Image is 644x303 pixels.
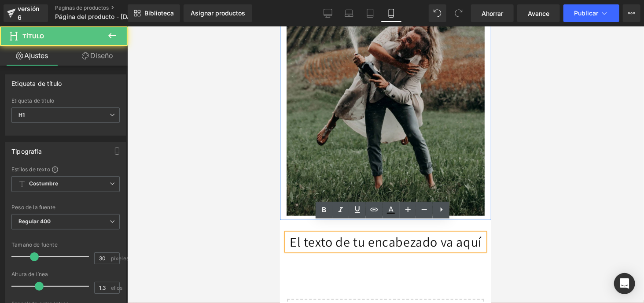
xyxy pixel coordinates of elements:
font: Regular 400 [18,218,51,225]
a: Tableta [360,4,381,22]
button: Más [623,4,640,22]
font: Publicar [574,9,598,17]
font: píxeles [111,255,129,262]
font: Estilos de texto [11,166,50,173]
button: Publicar [563,4,619,22]
a: De oficina [317,4,339,22]
a: Diseño [66,46,129,66]
font: Avance [528,10,549,17]
font: Diseño [90,51,113,60]
font: Páginas de productos [55,4,109,11]
font: Página del producto - [DATE] 09:32:09 [55,13,169,20]
font: Tipografía [11,148,42,155]
button: Deshacer [429,4,446,22]
font: Altura de línea [11,271,48,277]
button: Rehacer [450,4,467,22]
a: Computadora portátil [339,4,360,22]
font: Título [22,33,44,40]
font: Peso de la fuente [11,204,55,211]
font: versión 6 [18,5,39,21]
font: Costumbre [29,180,58,187]
font: Tamaño de fuente [11,241,58,248]
a: Móvil [381,4,402,22]
a: Páginas de productos [55,4,156,11]
font: Asignar productos [191,9,245,17]
div: Abrir Intercom Messenger [614,273,635,294]
font: Etiqueta de título [11,97,54,104]
font: El texto de tu encabezado va aquí [10,207,202,224]
font: Etiqueta de título [11,80,62,87]
font: H1 [18,111,25,118]
a: Avance [517,4,560,22]
font: Ahorrar [482,10,503,17]
a: Nueva Biblioteca [128,4,180,22]
font: ellos [111,285,123,291]
a: versión 6 [4,4,48,22]
font: Biblioteca [144,9,174,17]
font: Ajustes [24,51,48,60]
